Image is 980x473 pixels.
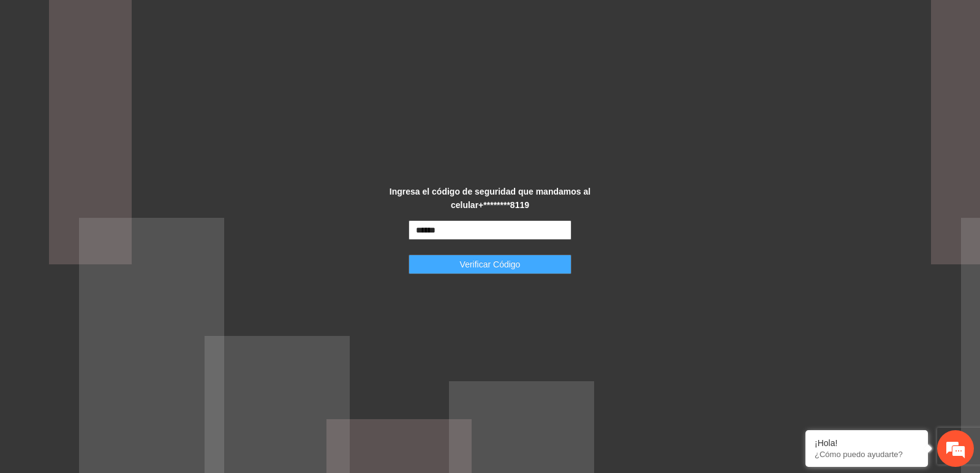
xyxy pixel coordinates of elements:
div: Minimizar ventana de chat en vivo [201,6,230,35]
button: Verificar Código [409,255,572,274]
span: Estamos en línea. [71,163,169,287]
strong: Ingresa el código de seguridad que mandamos al celular +********8119 [390,187,590,210]
p: ¿Cómo puedo ayudarte? [815,450,919,459]
div: ¡Hola! [815,438,919,448]
textarea: Escriba su mensaje y pulse “Intro” [6,334,233,377]
span: Verificar Código [460,258,521,271]
div: Chatee con nosotros ahora [64,62,206,78]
